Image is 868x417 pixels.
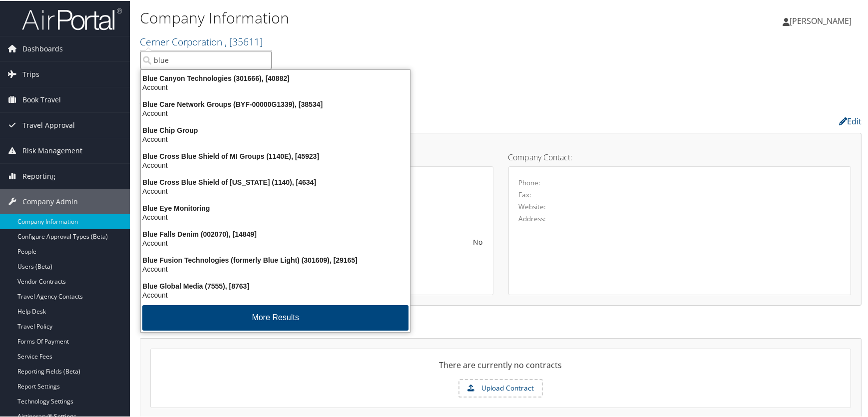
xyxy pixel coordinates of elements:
div: Blue Falls Denim (002070), [14849] [135,229,416,238]
div: Account [135,160,416,169]
img: airportal-logo.png [22,6,122,30]
h1: Company Information [140,6,621,27]
div: Blue Cross Blue Shield of MI Groups (1140E), [45923] [135,151,416,160]
input: Search Accounts [140,50,272,68]
div: Account [135,290,416,299]
span: Dashboards [22,35,63,60]
div: Blue Canyon Technologies (301666), [40882] [135,73,416,82]
h2: Contracts: [140,316,862,333]
label: Phone: [519,177,541,187]
a: [PERSON_NAME] [783,5,862,35]
span: Risk Management [22,137,82,162]
div: Blue Global Media (7555), [8763] [135,281,416,290]
label: Website: [519,201,546,211]
span: , [ 35611 ] [225,34,263,47]
div: Blue Eye Monitoring [135,203,416,212]
a: Cerner Corporation [140,34,263,47]
label: Upload Contract [459,379,542,396]
span: [PERSON_NAME] [790,14,852,25]
div: Account [135,82,416,91]
span: Reporting [22,163,55,188]
span: Trips [22,61,39,86]
div: Account [135,108,416,117]
span: Company Admin [22,188,78,213]
div: There are currently no contracts [151,358,851,378]
div: Account [135,212,416,221]
label: Fax: [519,189,532,199]
a: Edit [839,115,862,126]
div: Blue Fusion Technologies (formerly Blue Light) (301609), [29165] [135,255,416,264]
span: Book Travel [22,86,61,111]
div: Blue Chip Group [135,125,416,134]
span: Travel Approval [22,112,75,137]
button: More Results [142,304,409,330]
label: Address: [519,213,546,223]
div: Blue Care Network Groups (BYF-00000G1339), [38534] [135,99,416,108]
div: Account [135,238,416,247]
div: Account [135,134,416,143]
h4: Company Contact: [508,152,852,160]
div: Blue Cross Blue Shield of [US_STATE] (1140), [4634] [135,177,416,186]
div: Account [135,186,416,195]
div: Account [135,264,416,273]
